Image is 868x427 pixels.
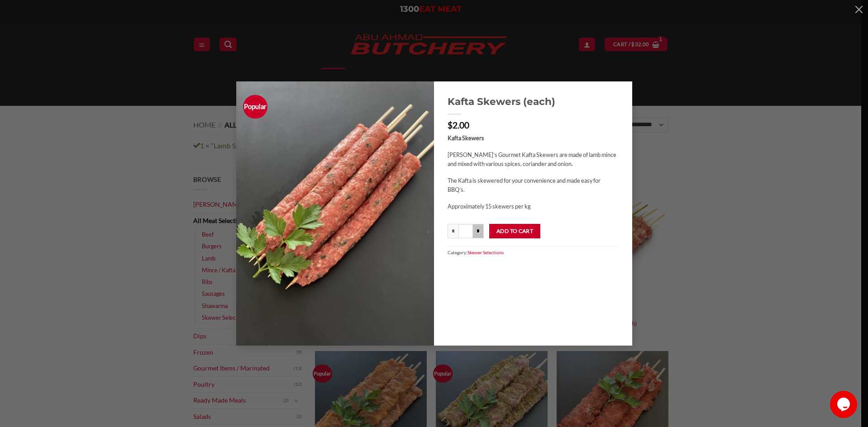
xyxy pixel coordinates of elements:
a: Skewer Selections [467,250,504,255]
a: Kafta Skewers (each) [448,95,619,108]
input: Product quantity [458,224,473,238]
span: $ [448,120,453,130]
bdi: 2.00 [448,120,469,130]
p: The Kafta is skewered for your convenience and made easy for BBQ’s. [448,176,619,195]
span: Category: [448,246,619,258]
img: kafta-skewers [236,81,434,345]
p: Approximately 15 skewers per kg [448,202,619,211]
strong: Kafta Skewers [448,134,484,142]
button: Add to cart [489,224,540,238]
iframe: chat widget [830,391,859,418]
input: Reduce quantity of Kafta Skewers (each) [448,224,458,238]
input: Increase quantity of Kafta Skewers (each) [473,224,484,238]
p: [PERSON_NAME]’s Gourmet Kafta Skewers are made of lamb mince and mixed with various spices, coria... [448,150,619,169]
